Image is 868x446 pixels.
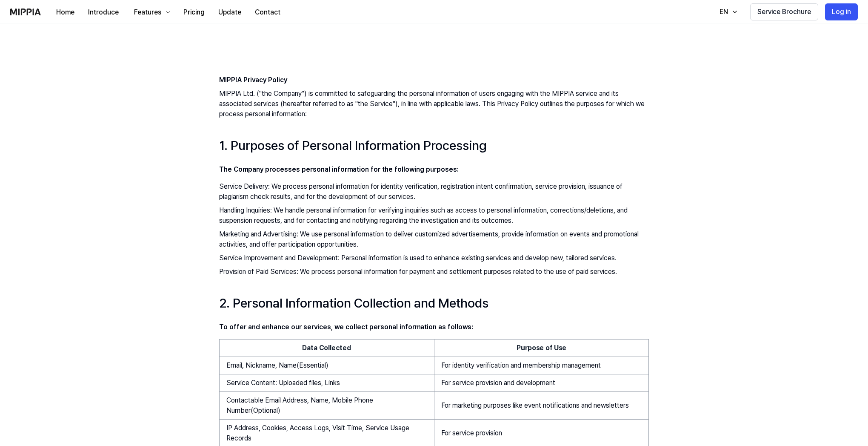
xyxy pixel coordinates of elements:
[219,164,649,175] p: The Company processes personal information for the following purposes:
[81,4,126,21] button: Introduce
[49,4,81,21] button: Home
[219,89,649,119] p: MIPPIA Ltd. ("the Company") is committed to safeguarding the personal information of users engagi...
[434,357,649,374] td: For identity verification and membership management
[132,7,163,17] div: Features
[434,392,649,420] td: For marketing purposes like event notifications and newsletters
[434,374,649,392] td: For service provision and development
[248,4,287,21] button: Contact
[219,205,649,226] li: Handling Inquiries: We handle personal information for verifying inquiries such as access to pers...
[219,75,649,85] h1: MIPPIA Privacy Policy
[825,3,858,20] button: Log in
[10,9,41,15] img: logo
[220,374,434,392] td: Service Content: Uploaded files, Links
[750,3,818,20] button: Service Brochure
[219,136,649,154] h2: 1. Purposes of Personal Information Processing
[219,267,649,277] li: Provision of Paid Services: We process personal information for payment and settlement purposes r...
[220,392,434,420] td: Contactable Email Address, Name, Mobile Phone Number(Optional)
[434,340,649,357] th: Purpose of Use
[219,294,649,312] h2: 2. Personal Information Collection and Methods
[219,181,649,202] li: Service Delivery: We process personal information for identity verification, registration intent ...
[219,322,649,332] p: To offer and enhance our services, we collect personal information as follows:
[126,4,177,21] button: Features
[211,4,248,21] button: Update
[718,7,730,17] div: EN
[220,340,434,357] th: Data Collected
[211,0,248,24] a: Update
[220,357,434,374] td: Email, Nickname, Name(Essential)
[219,253,649,263] li: Service Improvement and Development: Personal information is used to enhance existing services an...
[219,229,649,250] li: Marketing and Advertising: We use personal information to deliver customized advertisements, prov...
[177,4,211,21] button: Pricing
[711,3,743,20] button: EN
